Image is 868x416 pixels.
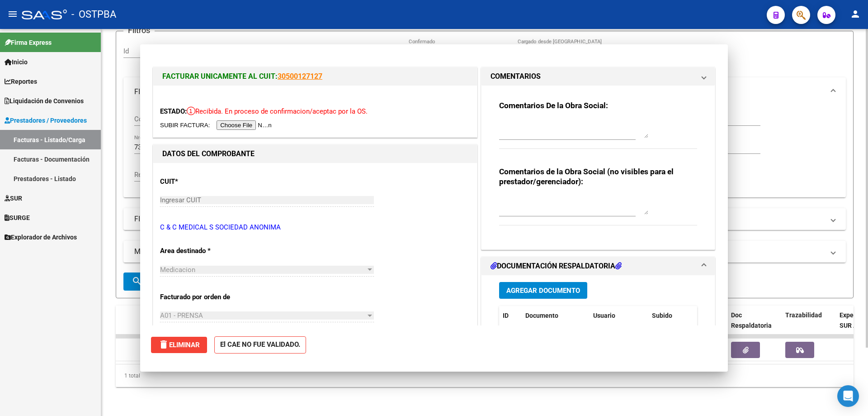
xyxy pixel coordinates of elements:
[187,107,368,115] span: Recibida. En proceso de confirmacion/aceptac por la OS.
[499,306,522,325] datatable-header-cell: ID
[590,306,648,325] datatable-header-cell: Usuario
[278,72,322,81] a: 30500127127
[785,311,822,319] span: Trazabilidad
[5,38,52,48] span: Firma Express
[5,57,28,67] span: Inicio
[837,385,859,407] div: Open Intercom Messenger
[506,287,580,295] span: Agregar Documento
[214,336,306,354] strong: El CAE NO FUE VALIDADO.
[491,261,622,272] h1: DOCUMENTACIÓN RESPALDATORIA
[160,266,195,274] span: Medicacion
[71,5,116,24] span: - OSTPBA
[593,312,615,319] span: Usuario
[7,9,18,19] mat-icon: menu
[160,311,203,320] span: A01 - PRENSA
[134,247,824,257] mat-panel-title: MAS FILTROS
[5,213,30,223] span: SURGE
[782,306,836,345] datatable-header-cell: Trazabilidad
[123,24,155,37] h3: Filtros
[160,246,253,256] p: Area destinado *
[116,364,854,387] div: 1 total
[160,292,253,302] p: Facturado por orden de
[731,311,772,329] span: Doc Respaldatoria
[162,72,278,81] span: FACTURAR UNICAMENTE AL CUIT:
[499,167,674,186] strong: Comentarios de la Obra Social (no visibles para el prestador/gerenciador):
[648,306,693,325] datatable-header-cell: Subido
[134,87,824,97] mat-panel-title: FILTROS DEL COMPROBANTE
[522,306,590,325] datatable-header-cell: Documento
[134,115,208,123] span: Comprobante Tipo
[693,306,739,325] datatable-header-cell: Acción
[5,115,87,125] span: Prestadores / Proveedores
[158,339,169,350] mat-icon: delete
[499,101,608,110] strong: Comentarios De la Obra Social:
[5,96,84,106] span: Liquidación de Convenios
[162,149,255,158] strong: DATOS DEL COMPROBANTE
[481,257,715,275] mat-expansion-panel-header: DOCUMENTACIÓN RESPALDATORIA
[5,232,77,242] span: Explorador de Archivos
[160,107,187,115] span: ESTADO:
[850,9,861,19] mat-icon: person
[5,193,22,203] span: SUR
[491,71,541,82] h1: COMENTARIOS
[503,312,509,319] span: ID
[481,86,715,249] div: COMENTARIOS
[132,277,221,286] span: Buscar Comprobante
[132,276,142,287] mat-icon: search
[160,177,253,187] p: CUIT
[134,214,824,224] mat-panel-title: FILTROS DE INTEGRACION
[5,77,37,86] span: Reportes
[481,67,715,86] mat-expansion-panel-header: COMENTARIOS
[652,312,672,319] span: Subido
[151,337,207,353] button: Eliminar
[160,222,470,233] p: C & C MEDICAL S SOCIEDAD ANONIMA
[499,282,587,299] button: Agregar Documento
[158,341,200,349] span: Eliminar
[525,312,558,319] span: Documento
[727,306,782,345] datatable-header-cell: Doc Respaldatoria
